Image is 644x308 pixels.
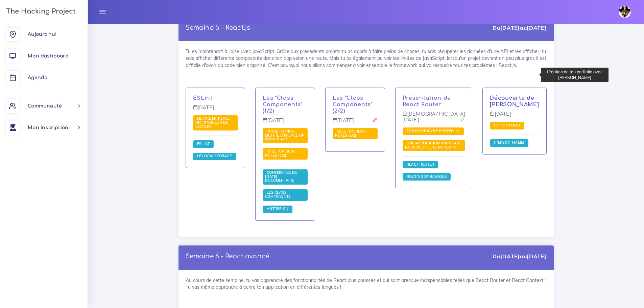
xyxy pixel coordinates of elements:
span: Aujourd'hui [28,32,56,37]
p: [DATE] [490,111,539,122]
a: Le localStorage [195,154,234,159]
a: Une application pour faire la pluie et le beau temps [405,141,462,150]
a: Les "Class Components" (2/2) [333,95,373,114]
div: Du au [493,24,546,32]
span: Ton routing de portfolio [405,128,461,133]
span: Conférence du [DATE] : documentaire [265,170,297,183]
span: Communauté [28,103,62,109]
span: AntDesign [265,206,290,211]
span: [PERSON_NAME] [492,140,526,145]
span: Crée ton bloc-notes (2/2) [335,129,367,138]
strong: [DATE] [527,253,546,260]
a: [PERSON_NAME] [492,140,526,145]
div: Tu es maintenant à l'aise avec JavaScript. Grâce aux précédents projets tu as appris à faire plei... [178,41,554,237]
a: Routing dynamique [405,174,449,179]
span: Le localStorage [195,153,234,158]
a: Projet bonus : Mettre en place un formulaire [265,129,305,142]
a: ESLint [195,142,211,146]
strong: [DATE] [500,24,520,31]
strong: [DATE] [527,24,546,31]
a: Crée ton bloc-notes (1/2) [265,149,297,158]
a: React Router [405,162,436,167]
p: [DATE] [263,118,308,128]
span: Une application pour faire la pluie et le beau temps [405,141,462,149]
a: Les Class Components [265,190,292,199]
a: Conférence du [DATE] : documentaire [265,170,297,183]
p: [DATE] [333,118,378,128]
span: Mon dashboard [28,53,69,58]
span: Crée ton bloc-notes (1/2) [265,149,297,158]
a: Les "Class Components" (1/2) [263,95,303,114]
span: ESLint [195,141,211,146]
a: Semaine 6 - React avancé [186,253,269,260]
span: Projet bonus : Mettre en place un formulaire [265,129,305,141]
a: Semaine 5 - React.js [186,24,251,31]
span: Le Portfolio [492,123,522,127]
img: avatar [619,6,631,18]
a: Mettre en place un traqueur de lecture [195,116,230,129]
div: Du au [493,253,546,260]
a: AntDesign [265,207,290,211]
span: Routing dynamique [405,174,449,179]
a: ESLint [193,95,213,101]
a: Le Portfolio [492,123,522,128]
span: React Router [405,162,436,167]
span: Mon inscription [28,125,68,130]
span: Mettre en place un traqueur de lecture [195,116,230,128]
strong: [DATE] [500,253,520,260]
a: Ton routing de portfolio [405,129,461,134]
h3: The Hacking Project [4,8,76,15]
a: Découverte de [PERSON_NAME] [490,95,539,108]
div: Création de ton portfolio avec [PERSON_NAME] [541,68,609,82]
a: Présentation de React Router [403,95,451,108]
a: Crée ton bloc-notes (2/2) [335,129,367,138]
p: [DEMOGRAPHIC_DATA][DATE] [403,111,465,128]
p: [DATE] [193,105,238,116]
span: Agenda [28,75,47,80]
